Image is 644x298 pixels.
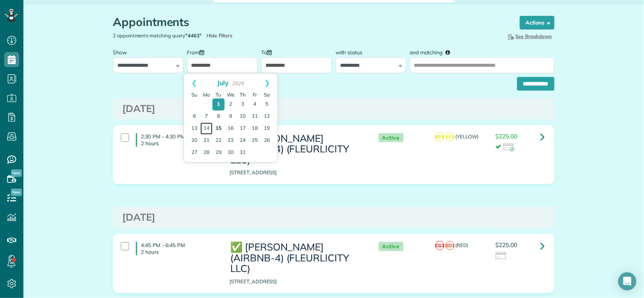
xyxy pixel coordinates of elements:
[188,111,200,123] a: 6
[217,78,229,87] span: July
[445,132,454,141] span: KP3
[249,123,261,135] a: 18
[136,242,218,255] h4: 4:45 PM - 6:45 PM
[257,74,277,92] a: Next
[11,169,22,177] span: New
[227,92,234,98] span: Wednesday
[213,111,225,123] a: 8
[107,32,334,39] div: 2 appointments matching query
[225,111,237,123] a: 9
[122,212,545,223] h3: [DATE]
[237,111,249,123] a: 10
[261,98,273,111] a: 5
[191,92,197,98] span: Sunday
[240,92,246,98] span: Thursday
[200,111,213,123] a: 7
[261,135,273,147] a: 26
[261,123,273,135] a: 19
[237,135,249,147] a: 24
[141,140,218,147] p: 2 hours
[379,242,404,251] span: Active
[122,103,545,114] h3: [DATE]
[213,135,225,147] a: 22
[237,98,249,111] a: 3
[207,32,233,39] span: Hide Filters
[187,45,208,59] label: From
[203,92,210,98] span: Monday
[456,242,469,248] span: (RED)
[184,74,205,92] a: Prev
[379,133,404,143] span: Active
[237,147,249,159] a: 31
[264,92,270,98] span: Saturday
[11,189,22,196] span: New
[507,33,552,39] span: See Breakdown
[200,147,213,159] a: 28
[445,241,454,250] span: SD1
[456,134,479,140] span: (YELLOW)
[410,45,456,59] label: and matching
[503,143,515,152] img: icon_credit_card_success-27c2c4fc500a7f1a58a13ef14842cb958d03041fefb464fd2e53c949a5770e83.png
[213,123,225,135] a: 15
[230,278,363,285] p: [STREET_ADDRESS]
[136,133,218,147] h4: 2:30 PM - 4:30 PM
[237,123,249,135] a: 17
[249,111,261,123] a: 11
[207,32,233,38] a: Hide Filters
[188,123,200,135] a: 13
[435,132,444,141] span: KP1
[435,241,444,250] span: CG1
[113,16,505,28] h1: Appointments
[188,147,200,159] a: 27
[230,133,363,166] h3: ✅ [PERSON_NAME] (AIRBNB-4) (FLEURLICITY LLC)
[213,147,225,159] a: 29
[188,135,200,147] a: 20
[249,135,261,147] a: 25
[253,92,257,98] span: Friday
[225,147,237,159] a: 30
[496,241,518,249] span: $225.00
[185,32,202,38] strong: "4461"
[520,16,555,29] button: Actions
[496,252,507,260] img: icon_credit_card_neutral-3d9a980bd25ce6dbb0f2033d7200983694762465c175678fcbc2d8f4bc43548e.png
[618,272,636,290] div: Open Intercom Messenger
[200,135,213,147] a: 21
[230,242,363,274] h3: ✅ [PERSON_NAME] (AIRBNB-4) (FLEURLICITY LLC)
[504,32,555,40] button: See Breakdown
[213,98,225,111] a: 1
[225,123,237,135] a: 16
[141,249,218,255] p: 2 hours
[200,123,213,135] a: 14
[249,98,261,111] a: 4
[225,98,237,111] a: 2
[216,92,222,98] span: Tuesday
[496,132,518,140] span: $225.00
[230,169,363,176] p: [STREET_ADDRESS]
[261,111,273,123] a: 12
[261,45,276,59] label: To
[232,80,244,86] span: 2025
[225,135,237,147] a: 23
